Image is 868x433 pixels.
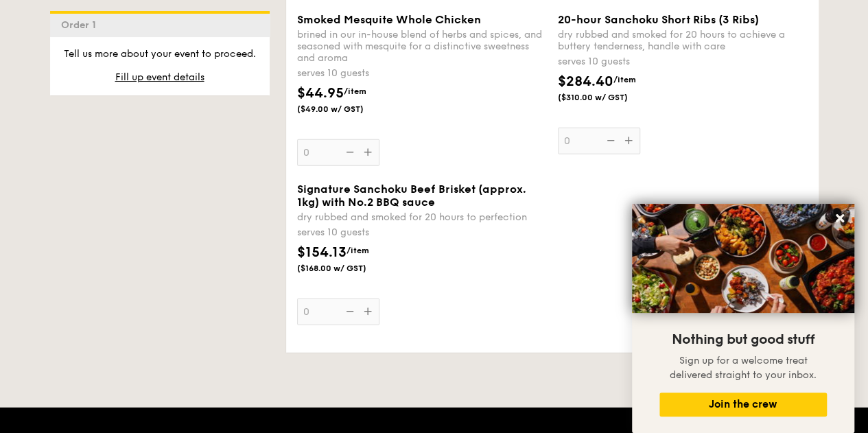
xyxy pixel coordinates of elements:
span: Signature Sanchoku Beef Brisket (approx. 1kg) with No.2 BBQ sauce [297,183,526,209]
div: dry rubbed and smoked for 20 hours to perfection [297,211,547,223]
span: Fill up event details [115,71,204,83]
button: Close [829,207,851,229]
p: Tell us more about your event to proceed. [61,47,259,61]
button: Join the crew [659,393,827,417]
span: /item [344,86,366,96]
span: $284.40 [558,73,613,90]
span: ($49.00 w/ GST) [297,104,390,115]
span: Order 1 [61,19,102,31]
span: $44.95 [297,85,344,102]
span: 20-hour Sanchoku Short Ribs (3 Ribs) [558,13,759,26]
div: serves 10 guests [297,226,547,239]
div: dry rubbed and smoked for 20 hours to achieve a buttery tenderness, handle with care [558,29,808,52]
span: ($168.00 w/ GST) [297,263,390,274]
div: serves 10 guests [297,67,547,80]
span: /item [347,246,369,255]
div: serves 10 guests [558,55,808,69]
span: Sign up for a welcome treat delivered straight to your inbox. [670,355,817,381]
span: /item [613,75,636,84]
span: Smoked Mesquite Whole Chicken [297,13,481,26]
div: brined in our in-house blend of herbs and spices, and seasoned with mesquite for a distinctive sw... [297,29,547,64]
img: DSC07876-Edit02-Large.jpeg [632,204,854,313]
span: $154.13 [297,244,347,261]
span: ($310.00 w/ GST) [558,92,651,103]
span: Nothing but good stuff [672,331,814,348]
